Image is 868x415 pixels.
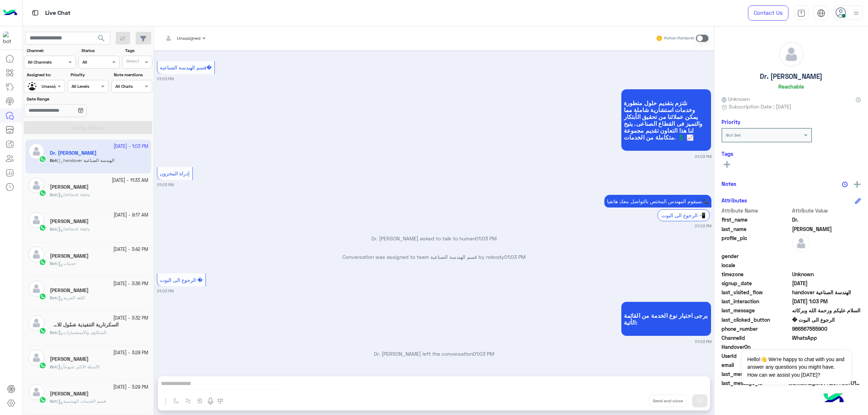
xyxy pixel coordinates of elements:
span: Bot [50,330,57,335]
span: locale [722,261,791,269]
img: defaultAdmin.png [28,350,44,366]
h5: Ibrahim shosha [50,218,89,224]
span: يرجى اختيار نوع الخدمة من القائمة الأتية: [624,312,709,326]
b: Not Set [726,132,741,138]
img: 110260793960483 [3,31,16,44]
small: [DATE] - 3:29 PM [113,384,148,391]
h5: Ola Elshafeey [50,287,89,294]
img: WhatsApp [39,258,46,266]
span: search [97,34,106,43]
span: Unknown [792,270,861,278]
span: Subscription Date : [DATE] [729,103,791,110]
small: [DATE] - 9:17 AM [114,212,148,219]
small: 01:03 PM [695,223,711,229]
img: defaultAdmin.png [28,212,44,228]
small: [DATE] - 3:32 PM [113,315,148,322]
small: [DATE] - 3:36 PM [113,281,148,287]
img: tab [817,9,825,17]
img: WhatsApp [39,327,46,334]
span: Bot [50,261,57,266]
span: Bot [50,295,57,300]
span: Mohamed Kamal [792,225,861,233]
span: last_message_sentiment [722,370,791,378]
button: Apply Filters [24,121,152,134]
img: defaultAdmin.png [779,42,804,67]
span: last_name [722,225,791,233]
span: last_message_id [722,379,787,387]
b: : [50,364,58,369]
h6: Tags [722,150,861,157]
span: Default reply [58,192,90,197]
small: [DATE] - 3:29 PM [113,350,148,356]
span: null [792,252,861,260]
span: HandoverOn [722,343,791,351]
span: last_message [722,307,791,314]
a: Contact Us [748,5,788,21]
span: last_clicked_button [722,316,791,324]
small: 01:03 PM [695,154,711,159]
label: Note mentions [114,72,151,78]
span: Unassigned [177,35,200,41]
span: Bot [50,226,57,232]
span: Attribute Value [792,207,861,214]
div: الرجوع الى البوت 📲 [658,209,710,221]
span: gender [722,252,791,260]
p: 30/9/2025, 1:03 PM [604,195,711,208]
h6: Attributes [722,197,747,204]
span: Bot [50,398,57,404]
b: : [50,226,58,232]
small: 01:03 PM [695,339,711,345]
span: اللغة العربية [58,295,85,300]
span: first_name [722,216,791,223]
span: قسم الهندسة الصناعية� [160,64,212,70]
img: defaultAdmin.png [28,281,44,297]
span: Attribute Name [722,207,791,214]
span: خدمات [58,261,76,266]
span: Hello!👋 We're happy to chat with you and answer any questions you might have. How can we assist y... [742,350,851,384]
h5: Ibrahim Shosha [50,391,89,397]
img: notes [842,181,848,187]
img: hulul-logo.png [821,386,846,411]
img: defaultAdmin.png [792,234,810,252]
span: ChannelId [722,334,791,342]
b: : [50,330,58,335]
img: tab [31,8,40,17]
span: الرجوع الى البوت � [160,277,203,283]
b: : [50,398,58,404]
h6: Reachable [778,83,804,90]
img: WhatsApp [39,396,46,403]
p: Conversation was assigned to team قسم الهندسة الصناعية by nobody [157,253,711,261]
img: defaultAdmin.png [28,246,44,262]
span: Bot [50,192,57,197]
label: Status [81,47,119,54]
span: phone_number [722,325,791,333]
img: defaultAdmin.png [28,315,44,331]
small: [DATE] - 3:42 PM [113,246,148,253]
span: timezone [722,270,791,278]
p: Dr. [PERSON_NAME] left the conversation [157,350,711,358]
span: 2025-09-30T10:03:34.331Z [792,298,861,305]
img: WhatsApp [39,224,46,231]
span: 01:03 PM [473,351,494,357]
p: Live Chat [45,8,71,18]
span: Dr. [792,216,861,223]
span: قسم الخدمات الهندسية [58,398,106,404]
span: الأسئلة الاكثر شيوعاً [58,364,99,369]
span: نلتزم بتقديم حلول متطورة وخدمات استشارية شاملة مما يمكن عملائنا من تحقيق الأبتكار والتميز فى القط... [624,99,709,141]
span: UserId [722,352,791,360]
h5: Omar Elhossieny [50,253,89,259]
span: last_interaction [722,298,791,305]
b: : [50,295,58,300]
span: 2025-04-28T11:42:05.09Z [792,279,861,287]
small: [DATE] - 11:33 AM [112,177,148,184]
label: Channel: [27,47,75,54]
div: Select [125,58,139,66]
b: : [50,192,58,197]
span: null [792,261,861,269]
img: WhatsApp [39,293,46,300]
h6: Priority [722,119,740,125]
span: email [722,361,791,369]
img: profile [852,9,861,18]
label: Date Range [27,96,108,102]
h6: Notes [722,180,736,187]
